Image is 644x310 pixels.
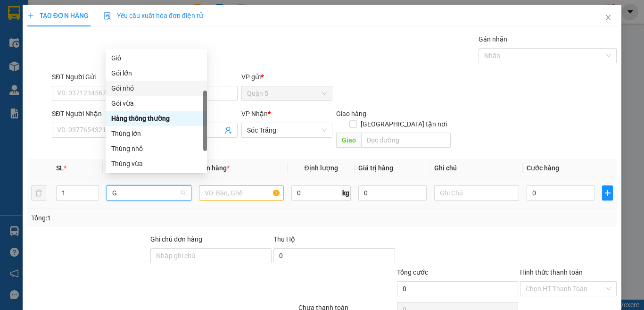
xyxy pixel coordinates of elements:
div: VP gửi [241,72,332,82]
span: Định lượng [304,164,338,172]
span: Yêu cầu xuất hóa đơn điện tử [104,12,203,19]
span: user-add [224,126,232,134]
span: Cước hàng [527,164,559,172]
div: Gói vừa [106,96,207,111]
span: Quận 5 [247,86,327,101]
img: logo.jpg [5,5,38,38]
div: Gói vừa [111,98,201,109]
span: Thu Hộ [273,235,295,243]
input: VD: Bàn, Ghế [199,185,284,201]
label: Hình thức thanh toán [520,268,583,276]
input: Dọc đường [361,133,451,148]
li: VP Quận 5 [5,51,65,61]
input: Ghi Chú [434,185,519,201]
span: plus [603,189,612,197]
span: Giao hàng [336,110,366,117]
span: [GEOGRAPHIC_DATA] tận nơi [357,119,451,129]
div: Gói lớn [111,68,201,78]
span: kg [341,185,351,201]
div: Thùng lớn [106,126,207,141]
span: VP Nhận [241,110,268,117]
div: Thùng nhỏ [106,141,207,156]
span: TẠO ĐƠN HÀNG [27,12,89,19]
li: VP Sóc Trăng [65,51,125,61]
div: Hàng thông thường [106,111,207,126]
div: Tổng: 1 [31,213,249,223]
div: Hàng thông thường [111,113,201,124]
span: Sóc Trăng [247,123,327,137]
span: close [604,14,612,21]
span: Giao [336,133,361,148]
span: plus [27,12,34,19]
li: Vĩnh Thành (Sóc Trăng) [5,5,137,40]
div: SĐT Người Nhận [52,109,143,119]
div: SĐT Người Gửi [52,72,143,82]
label: Gán nhãn [479,35,507,43]
div: Thùng vừa [106,156,207,171]
button: delete [31,185,46,201]
button: plus [602,185,613,201]
div: Gói lớn [106,66,207,81]
span: Giá trị hàng [358,164,393,172]
label: Ghi chú đơn hàng [150,235,202,243]
input: Ghi chú đơn hàng [150,248,272,263]
div: Giỏ [106,50,207,66]
span: Tổng cước [397,268,428,276]
span: SL [56,164,64,172]
span: environment [5,63,11,70]
div: Thùng nhỏ [111,143,201,154]
div: Thùng vừa [111,159,201,169]
span: Tên hàng [199,164,230,172]
div: Thùng lớn [111,128,201,139]
button: Close [595,5,621,31]
div: Giỏ [111,53,201,63]
div: Gói nhỏ [106,81,207,96]
input: 0 [358,185,426,201]
th: Ghi chú [430,159,523,177]
img: icon [104,12,111,20]
span: environment [65,63,72,70]
div: Gói nhỏ [111,83,201,93]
